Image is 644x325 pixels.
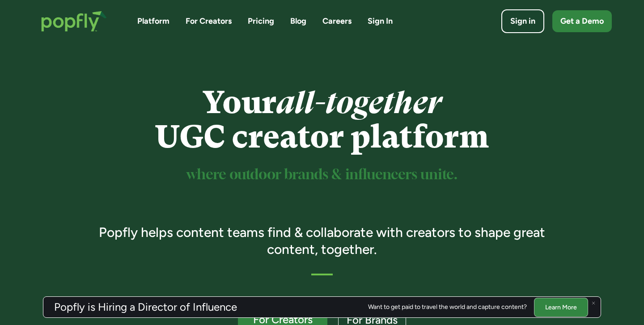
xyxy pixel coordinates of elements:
a: Get a Demo [552,10,612,32]
a: Blog [290,16,306,27]
a: Careers [322,16,352,27]
em: all-together [276,84,441,121]
a: Sign In [368,16,393,27]
a: For Creators [186,16,232,27]
sup: where outdoor brands & influencers unite. [186,168,458,182]
a: Platform [137,16,169,27]
h1: Your UGC creator platform [86,85,558,154]
a: Pricing [248,16,274,27]
div: Want to get paid to travel the world and capture content? [368,304,527,311]
div: Sign in [510,16,535,27]
h3: Popfly helps content teams find & collaborate with creators to shape great content, together. [86,224,558,257]
a: home [32,2,116,41]
div: Get a Demo [560,16,604,27]
a: Learn More [534,297,588,317]
a: Sign in [501,9,544,33]
h3: Popfly is Hiring a Director of Influence [54,302,237,312]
